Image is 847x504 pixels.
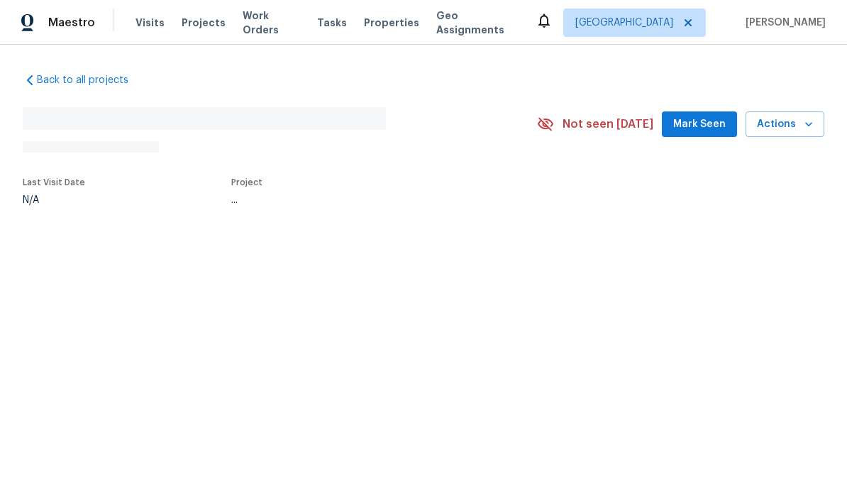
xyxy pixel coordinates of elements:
span: Properties [364,16,419,30]
div: ... [231,195,504,205]
span: Mark Seen [673,116,726,133]
span: Last Visit Date [23,178,85,187]
span: Projects [182,16,226,30]
a: Back to all projects [23,73,159,87]
span: Not seen [DATE] [563,117,653,131]
span: Geo Assignments [436,9,519,37]
span: Visits [135,16,165,30]
span: [GEOGRAPHIC_DATA] [575,16,673,30]
span: Actions [757,116,813,133]
div: N/A [23,195,85,205]
span: Maestro [48,16,95,30]
span: Project [231,178,262,187]
span: Work Orders [243,9,300,37]
button: Mark Seen [662,111,737,138]
span: [PERSON_NAME] [740,16,826,30]
span: Tasks [317,18,347,28]
button: Actions [746,111,824,138]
